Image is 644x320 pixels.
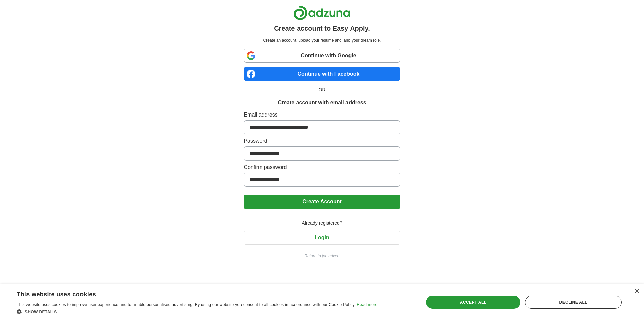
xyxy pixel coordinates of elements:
[244,235,400,240] a: Login
[244,195,400,209] button: Create Account
[244,49,400,63] a: Continue with Google
[298,220,346,227] span: Already registered?
[634,289,639,294] div: Close
[25,310,57,314] span: Show details
[274,23,370,33] h1: Create account to Easy Apply.
[244,231,400,245] button: Login
[278,99,366,107] h1: Create account with email address
[17,302,356,307] span: This website uses cookies to improve user experience and to enable personalised advertising. By u...
[244,163,400,171] label: Confirm password
[357,302,377,307] a: Read more, opens a new window
[426,296,521,309] div: Accept all
[293,5,351,20] img: Adzuna logo
[525,296,622,309] div: Decline all
[244,137,400,145] label: Password
[17,308,377,315] div: Show details
[17,288,361,299] div: This website uses cookies
[245,37,399,43] p: Create an account, upload your resume and land your dream role.
[244,67,400,81] a: Continue with Facebook
[315,86,330,93] span: OR
[244,111,400,119] label: Email address
[244,253,400,259] a: Return to job advert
